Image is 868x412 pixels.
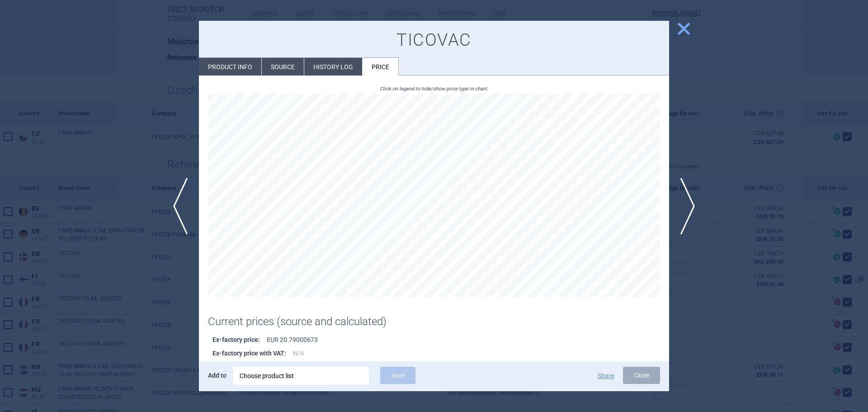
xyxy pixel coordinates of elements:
[212,333,669,346] li: EUR 20.79000673
[208,30,660,51] h1: TICOVAC
[233,367,369,385] div: Choose product list
[598,373,614,379] button: Share
[293,350,304,357] span: N/A
[380,367,415,384] button: Save
[363,58,399,76] li: Price
[208,315,660,328] h1: Current prices (source and calculated)
[240,367,363,385] div: Choose product list
[262,58,304,76] li: Source
[212,360,669,374] li: EUR 32.40
[208,85,660,94] p: Click on legend to hide/show price type in chart.
[212,333,267,346] strong: Ex-factory price :
[199,58,261,76] li: Product info
[212,346,293,360] strong: Ex-factory price with VAT :
[304,58,362,76] li: History log
[208,367,226,384] p: Add to
[212,360,280,374] strong: Retail price with VAT :
[623,367,660,384] button: Close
